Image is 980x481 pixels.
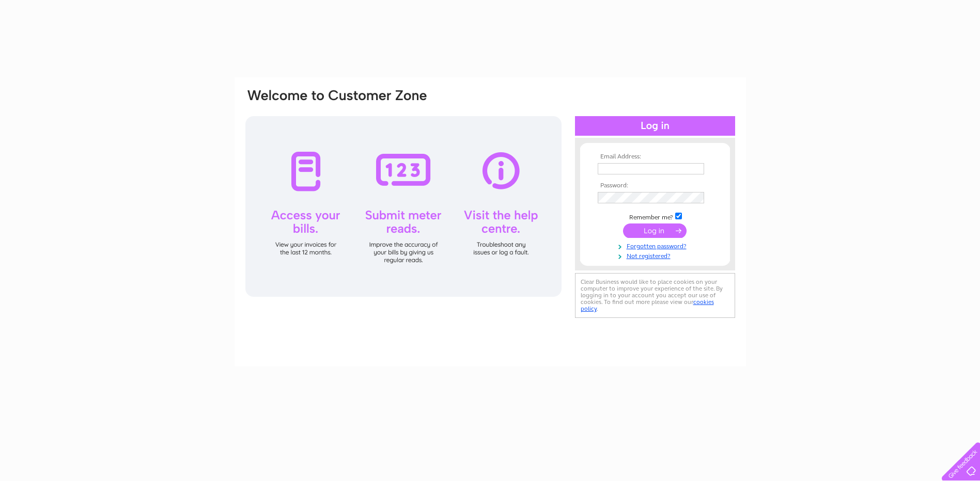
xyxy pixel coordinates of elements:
[581,298,714,312] a: cookies policy
[598,241,715,250] a: Forgotten password?
[575,273,735,318] div: Clear Business would like to place cookies on your computer to improve your experience of the sit...
[595,211,715,221] td: Remember me?
[623,223,687,238] input: Submit
[595,153,715,161] th: Email Address:
[595,182,715,189] th: Password:
[598,250,715,260] a: Not registered?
